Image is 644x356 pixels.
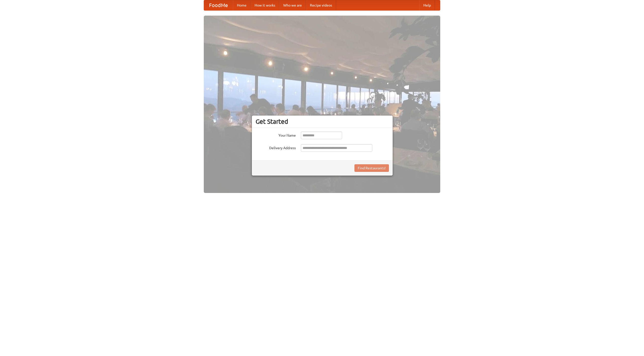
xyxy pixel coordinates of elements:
a: Help [419,0,435,10]
a: How it works [251,0,279,10]
a: Home [233,0,251,10]
label: Your Name [256,132,296,138]
button: Find Restaurants! [354,164,389,172]
a: FoodMe [204,0,233,10]
a: Who we are [279,0,306,10]
a: Recipe videos [306,0,336,10]
h3: Get Started [256,118,389,125]
label: Delivery Address [256,144,296,150]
